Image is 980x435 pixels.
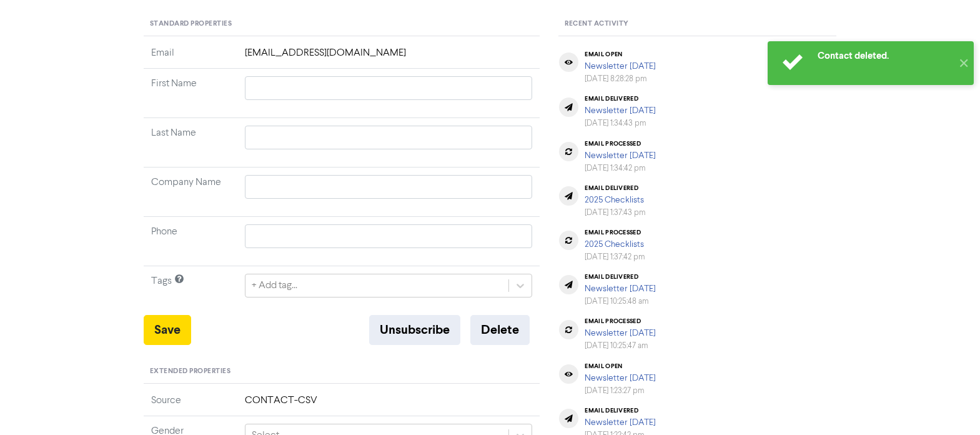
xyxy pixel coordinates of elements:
[144,69,237,118] td: First Name
[585,229,645,236] div: email processed
[585,151,656,160] a: Newsletter [DATE]
[585,296,656,307] div: [DATE] 10:25:48 am
[144,217,237,266] td: Phone
[585,62,656,71] a: Newsletter [DATE]
[144,315,191,345] button: Save
[585,385,656,397] div: [DATE] 1:23:27 pm
[585,418,656,427] a: Newsletter [DATE]
[585,140,656,147] div: email processed
[585,184,646,192] div: email delivered
[585,240,644,249] a: 2025 Checklists
[144,12,540,36] div: Standard Properties
[818,49,952,62] div: Contact deleted.
[585,273,656,281] div: email delivered
[237,46,540,69] td: [EMAIL_ADDRESS][DOMAIN_NAME]
[585,407,656,414] div: email delivered
[585,284,656,293] a: Newsletter [DATE]
[585,251,645,263] div: [DATE] 1:37:42 pm
[144,118,237,167] td: Last Name
[585,51,656,58] div: email open
[470,315,530,345] button: Delete
[585,207,646,219] div: [DATE] 1:37:43 pm
[558,12,836,36] div: Recent Activity
[144,393,237,416] td: Source
[144,266,237,316] td: Tags
[585,374,656,382] a: Newsletter [DATE]
[585,329,656,337] a: Newsletter [DATE]
[237,393,540,416] td: CONTACT-CSV
[144,360,540,384] div: Extended Properties
[585,196,644,204] a: 2025 Checklists
[144,46,237,69] td: Email
[585,95,656,102] div: email delivered
[918,375,980,435] iframe: Chat Widget
[585,317,656,325] div: email processed
[585,106,656,115] a: Newsletter [DATE]
[585,340,656,352] div: [DATE] 10:25:47 am
[585,162,656,174] div: [DATE] 1:34:42 pm
[252,278,297,293] div: + Add tag...
[369,315,460,345] button: Unsubscribe
[144,167,237,217] td: Company Name
[585,73,656,85] div: [DATE] 8:28:28 pm
[585,362,656,370] div: email open
[585,117,656,129] div: [DATE] 1:34:43 pm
